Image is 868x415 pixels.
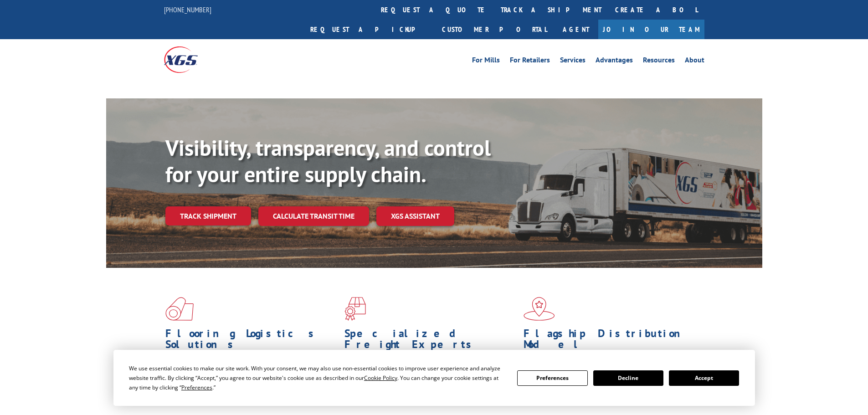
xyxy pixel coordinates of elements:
[524,328,696,354] h1: Flagship Distribution Model
[129,364,506,392] div: We use essential cookies to make our site work. With your consent, we may also use non-essential ...
[524,297,555,321] img: xgs-icon-flagship-distribution-model-red
[165,297,194,321] img: xgs-icon-total-supply-chain-intelligence-red
[376,206,454,226] a: XGS ASSISTANT
[165,328,338,354] h1: Flooring Logistics Solutions
[472,56,500,67] a: For Mills
[364,374,397,382] span: Cookie Policy
[303,20,435,39] a: Request a pickup
[165,206,251,225] a: Track shipment
[685,56,704,67] a: About
[181,384,212,391] span: Preferences
[643,56,675,67] a: Resources
[517,370,587,386] button: Preferences
[560,56,586,67] a: Services
[596,56,633,67] a: Advantages
[593,370,663,386] button: Decline
[598,20,704,39] a: Join Our Team
[113,350,755,406] div: Cookie Consent Prompt
[258,206,369,226] a: Calculate transit time
[435,20,554,39] a: Customer Portal
[344,297,366,321] img: xgs-icon-focused-on-flooring-red
[165,133,491,188] b: Visibility, transparency, and control for your entire supply chain.
[510,56,550,67] a: For Retailers
[164,5,211,14] a: [PHONE_NUMBER]
[554,20,598,39] a: Agent
[669,370,739,386] button: Accept
[344,328,517,354] h1: Specialized Freight Experts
